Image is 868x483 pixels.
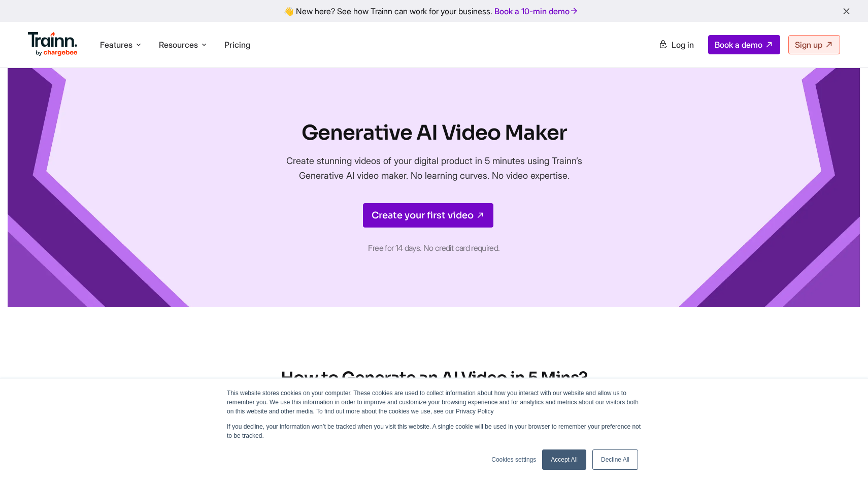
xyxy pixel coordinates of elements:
[672,40,694,50] span: Log in
[363,203,493,228] a: Create your first video
[159,39,198,50] span: Resources
[227,422,641,440] p: If you decline, your information won’t be tracked when you visit this website. A single cookie wi...
[264,240,604,256] p: Free for 14 days. No credit card required.
[542,449,586,470] a: Accept All
[224,40,250,50] a: Pricing
[28,32,78,56] img: Trainn Logo
[492,4,581,18] a: Book a 10-min demo
[795,40,822,50] span: Sign up
[715,40,762,50] span: Book a demo
[264,153,604,183] p: Create stunning videos of your digital product in 5 minutes using Trainn’s Generative AI video ma...
[788,35,840,54] a: Sign up
[6,6,862,16] div: 👋 New here? See how Trainn can work for your business.
[100,39,132,50] span: Features
[652,36,700,54] a: Log in
[592,449,638,470] a: Decline All
[264,119,604,147] h1: Generative AI Video Maker
[491,455,536,464] a: Cookies settings
[227,389,641,416] p: This website stores cookies on your computer. These cookies are used to collect information about...
[708,35,780,54] a: Book a demo
[105,368,763,389] h2: How to Generate an AI Video in 5 Mins?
